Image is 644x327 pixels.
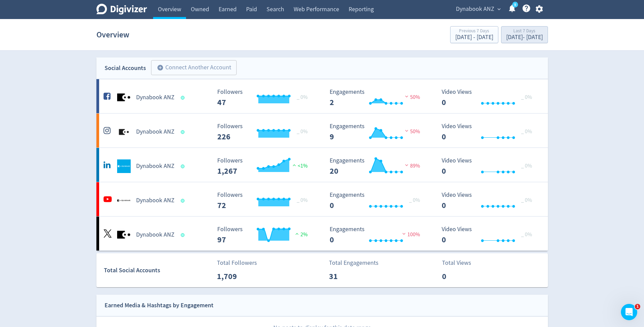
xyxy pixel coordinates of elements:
div: Social Accounts [105,63,146,73]
div: [DATE] - [DATE] [506,34,543,40]
span: _ 0% [409,197,420,204]
img: Dynabook ANZ undefined [117,125,131,139]
a: Connect Another Account [146,61,237,75]
span: _ 0% [521,94,532,101]
span: _ 0% [521,128,532,135]
p: 31 [329,270,368,282]
h5: Dynabook ANZ [136,231,174,239]
svg: Followers --- [214,192,316,210]
a: Dynabook ANZ undefinedDynabook ANZ Followers --- _ 0% Followers 47 Engagements 2 Engagements 2 50... [96,79,548,113]
span: 50% [403,94,420,101]
h5: Dynabook ANZ [136,93,174,102]
a: Dynabook ANZ undefinedDynabook ANZ Followers --- Followers 1,267 <1% Engagements 20 Engagements 2... [96,148,548,182]
button: Dynabook ANZ [454,4,502,15]
div: Earned Media & Hashtags by Engagement [105,300,214,310]
h5: Dynabook ANZ [136,128,174,136]
span: _ 0% [521,231,532,238]
span: add_circle [157,64,164,71]
svg: Video Views 0 [438,226,540,244]
a: Dynabook ANZ undefinedDynabook ANZ Followers --- _ 0% Followers 226 Engagements 9 Engagements 9 5... [96,114,548,148]
svg: Engagements 0 [326,226,428,244]
span: _ 0% [297,128,308,135]
span: Data last synced: 8 Sep 2025, 11:02pm (AEST) [181,165,186,168]
div: Last 7 Days [506,29,543,34]
svg: Video Views 0 [438,157,540,175]
a: 5 [512,2,518,7]
span: Data last synced: 9 Sep 2025, 7:02am (AEST) [181,130,186,134]
button: Connect Another Account [151,60,237,75]
span: _ 0% [521,162,532,169]
span: 50% [403,128,420,135]
h5: Dynabook ANZ [136,162,174,170]
svg: Video Views 0 [438,123,540,141]
div: Total Social Accounts [104,265,212,275]
svg: Followers --- [214,123,316,141]
span: Dynabook ANZ [456,4,494,15]
span: <1% [291,162,308,169]
svg: Engagements 2 [326,89,428,107]
svg: Engagements 9 [326,123,428,141]
span: _ 0% [297,94,308,101]
span: 1 [635,304,640,309]
a: Dynabook ANZ undefinedDynabook ANZ Followers --- _ 0% Followers 72 Engagements 0 Engagements 0 _ ... [96,182,548,216]
span: 100% [401,231,420,238]
svg: Followers --- [214,89,316,107]
span: Data last synced: 9 Sep 2025, 7:02am (AEST) [181,96,186,100]
span: 2% [294,231,308,238]
iframe: Intercom live chat [621,304,637,320]
img: positive-performance.svg [291,162,298,168]
span: expand_more [496,6,502,12]
img: Dynabook ANZ undefined [117,91,131,104]
svg: Followers --- [214,226,316,244]
button: Previous 7 Days[DATE] - [DATE] [450,26,498,43]
span: _ 0% [297,197,308,204]
span: Data last synced: 9 Sep 2025, 3:02am (AEST) [181,233,186,237]
img: Dynabook ANZ undefined [117,228,131,242]
svg: Engagements 20 [326,157,428,175]
span: _ 0% [521,197,532,204]
img: negative-performance.svg [403,94,410,99]
img: negative-performance.svg [401,231,407,236]
img: negative-performance.svg [403,162,410,168]
img: positive-performance.svg [294,231,300,236]
text: 5 [514,2,516,7]
span: 89% [403,162,420,169]
p: 1,709 [217,270,256,282]
svg: Engagements 0 [326,192,428,210]
p: Total Followers [217,258,257,268]
div: Previous 7 Days [455,29,493,34]
svg: Video Views 0 [438,192,540,210]
svg: Video Views 0 [438,89,540,107]
div: [DATE] - [DATE] [455,34,493,40]
img: Dynabook ANZ undefined [117,194,131,207]
h1: Overview [96,24,129,46]
p: Total Engagements [329,258,379,268]
span: Data last synced: 9 Sep 2025, 5:02am (AEST) [181,199,186,203]
p: 0 [442,270,481,282]
img: Dynabook ANZ undefined [117,159,131,173]
h5: Dynabook ANZ [136,196,174,205]
a: Dynabook ANZ undefinedDynabook ANZ Followers --- Followers 97 2% Engagements 0 Engagements 0 100%... [96,217,548,251]
svg: Followers --- [214,157,316,175]
p: Total Views [442,258,481,268]
img: negative-performance.svg [403,128,410,133]
button: Last 7 Days[DATE]- [DATE] [501,26,548,43]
